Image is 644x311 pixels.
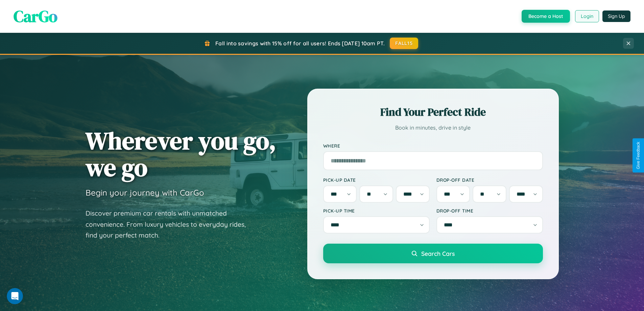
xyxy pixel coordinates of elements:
span: CarGo [14,5,57,27]
button: Search Cars [323,244,543,263]
label: Pick-up Date [323,177,430,183]
h2: Find Your Perfect Ride [323,105,543,119]
h3: Begin your journey with CarGo [86,187,204,198]
p: Book in minutes, drive in style [323,123,543,133]
button: Sign Up [602,10,630,22]
label: Where [323,143,543,149]
label: Drop-off Date [436,177,543,183]
iframe: Intercom live chat [7,288,23,304]
h1: Wherever you go, we go [86,127,276,181]
label: Pick-up Time [323,208,430,214]
p: Discover premium car rentals with unmatched convenience. From luxury vehicles to everyday rides, ... [86,208,255,241]
button: Login [575,10,599,22]
button: Become a Host [522,10,570,23]
label: Drop-off Time [436,208,543,214]
div: Give Feedback [636,142,641,169]
button: FALL15 [390,38,418,49]
span: Search Cars [421,250,455,257]
span: Fall into savings with 15% off for all users! Ends [DATE] 10am PT. [215,40,385,47]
